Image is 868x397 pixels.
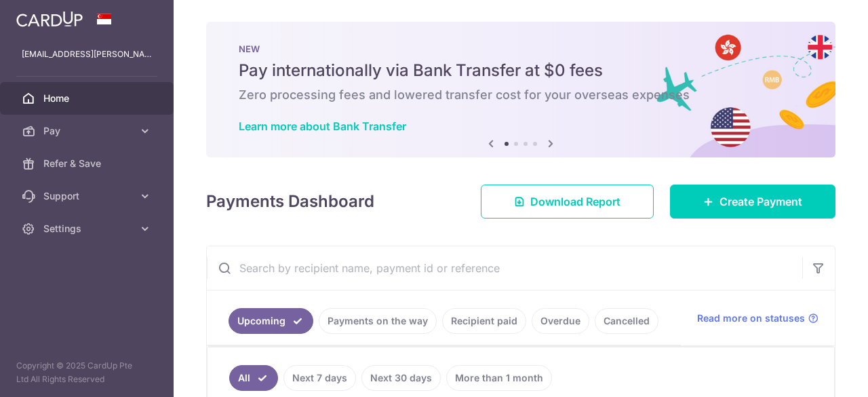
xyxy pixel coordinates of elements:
[719,193,802,210] span: Create Payment
[595,308,658,334] a: Cancelled
[22,48,152,61] p: [EMAIL_ADDRESS][PERSON_NAME][DOMAIN_NAME]
[481,185,654,219] a: Download Report
[319,308,437,334] a: Payments on the way
[697,311,805,325] span: Read more on statuses
[239,87,803,103] h6: Zero processing fees and lowered transfer cost for your overseas expenses
[361,365,441,391] a: Next 30 days
[229,365,278,391] a: All
[670,185,835,219] a: Create Payment
[239,60,803,81] h5: Pay internationally via Bank Transfer at $0 fees
[446,365,552,391] a: More than 1 month
[239,119,406,133] a: Learn more about Bank Transfer
[16,11,83,27] img: CardUp
[283,365,356,391] a: Next 7 days
[43,222,133,235] span: Settings
[442,308,526,334] a: Recipient paid
[43,92,133,105] span: Home
[43,124,133,138] span: Pay
[697,311,818,325] a: Read more on statuses
[239,43,803,54] p: NEW
[43,157,133,170] span: Refer & Save
[530,193,620,210] span: Download Report
[43,189,133,203] span: Support
[207,246,802,290] input: Search by recipient name, payment id or reference
[206,22,835,157] img: Bank transfer banner
[532,308,589,334] a: Overdue
[229,308,313,334] a: Upcoming
[206,189,374,214] h4: Payments Dashboard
